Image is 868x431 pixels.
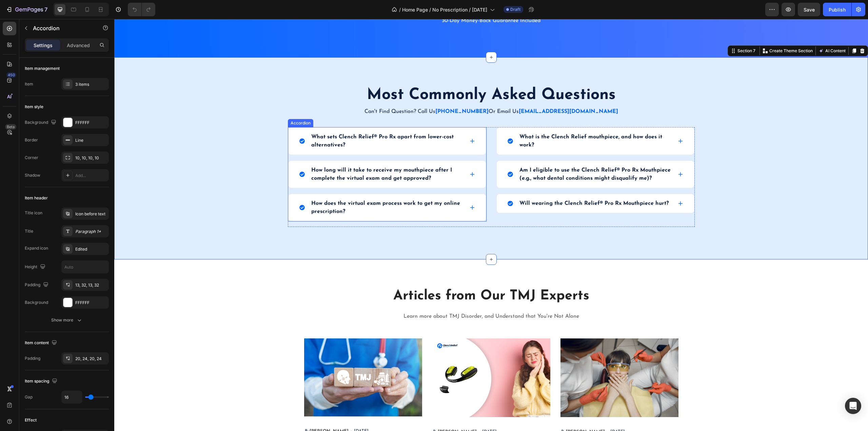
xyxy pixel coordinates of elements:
strong: [PERSON_NAME] [195,410,234,414]
p: Create Theme Section [655,29,698,35]
strong: [PHONE_NUMBER] [321,90,374,95]
p: By [191,409,234,416]
div: Border [25,137,38,143]
div: Edited [75,246,107,252]
span: Draft [510,6,520,13]
p: By [447,410,491,416]
div: Publish [829,6,846,13]
span: Save [804,7,815,13]
div: Height [25,262,47,272]
div: Title [25,228,33,234]
span: / [399,6,401,13]
div: Icon before text [75,211,107,217]
input: Auto [62,391,82,403]
a: Afraid of the Dentist? You’re Not Alone: You Have Options Cover [446,319,564,398]
div: Item spacing [25,377,59,386]
div: 10, 10, 10, 10 [75,155,107,161]
div: 3 items [75,81,107,87]
div: Item style [25,104,43,110]
p: What is the Clench Relief mouthpiece, and how does it work? [405,114,557,130]
strong: [EMAIL_ADDRESS][DOMAIN_NAME] [405,90,504,95]
div: Item header [25,195,48,201]
div: Line [75,137,107,143]
button: AI Content [703,28,733,36]
div: Accordion [175,101,198,107]
div: 13, 32, 13, 32 [75,282,107,288]
div: Title icon [25,210,42,216]
h2: Articles from Our TMJ Experts [174,268,580,287]
h2: Most Commonly Asked Questions [174,65,580,87]
div: Background [25,118,58,127]
button: Show more [25,314,109,326]
span: Home Page / No Prescription / [DATE] [402,6,487,13]
div: FFFFFF [75,300,107,306]
div: Effect [25,417,37,423]
p: [DATE] [240,409,254,416]
iframe: To enrich screen reader interactions, please activate Accessibility in Grammarly extension settings [114,19,868,431]
p: 7 [44,5,47,14]
strong: [PERSON_NAME] [452,411,491,415]
div: Show more [51,317,83,324]
div: Item content [25,338,58,348]
p: Learn more about TMJ Disorder, and Understand that You're Not Alone [174,293,580,302]
div: Expand icon [25,245,48,251]
div: Paragraph 1* [75,229,107,235]
input: Auto [62,261,108,273]
div: Item [25,81,33,87]
p: How long will it take to receive my mouthpiece after I complete the virtual exam and get approved? [197,147,349,163]
img: Not Your Average Night Guard: How CRI Uses PVS To Redefine TMD Support Article [318,319,436,398]
div: Corner [25,155,38,161]
button: 7 [3,3,51,16]
div: Background [25,299,48,306]
p: What sets Clench Relief® Pro Rx apart from lower-cost alternatives? [197,114,349,130]
p: Can't Find Question? Call Us Or Email Us [174,89,580,97]
p: Will wearing the Clench Relief® Pro Rx Mouthpiece hurt? [405,180,554,189]
div: Padding [25,355,40,361]
img: Break the Cycle: Real Relief From TMD Starts Article [190,319,308,397]
p: By [319,410,362,416]
div: 20, 24, 20, 24 [75,356,107,362]
p: [DATE] [368,410,382,416]
div: Beta [5,124,16,130]
a: Break the Cycle: Real Relief From TMD Starts Now Cover [190,319,308,397]
div: Gap [25,394,33,400]
p: Accordion [33,24,91,32]
strong: [PERSON_NAME] [323,411,362,415]
p: Settings [34,42,53,49]
p: How does the virtual exam process work to get my online prescription? [197,180,349,197]
div: Shadow [25,172,40,178]
img: Afraid of the Dentist? You’re Not Alone: You Have Options Article [446,319,564,398]
a: Not Your Average Night Guard: How CRI Uses PVS To Redefine TMD Support Cover [318,319,436,398]
div: Section 7 [622,29,643,35]
div: Padding [25,280,50,290]
div: Undo/Redo [128,3,155,16]
div: Open Intercom Messenger [845,398,861,414]
p: [DATE] [496,410,511,416]
div: FFFFFF [75,120,107,126]
button: Save [798,3,820,16]
p: Am I eligible to use the Clench Relief® Pro Rx Mouthpiece (e.g., what dental conditions might dis... [405,147,557,163]
p: Advanced [67,42,90,49]
button: Publish [823,3,851,16]
div: Add... [75,173,107,179]
div: 450 [6,72,16,78]
div: Item management [25,65,60,72]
